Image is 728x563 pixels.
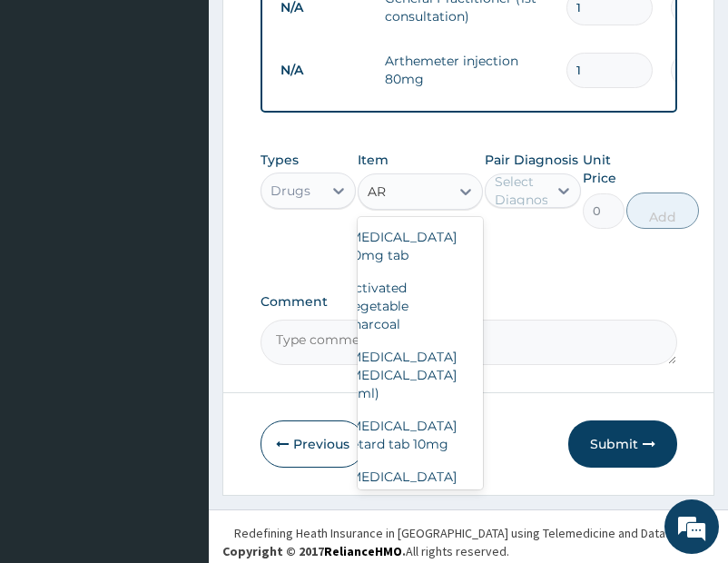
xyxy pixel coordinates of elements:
label: Types [261,153,299,168]
button: Submit [568,420,677,468]
label: Unit Price [583,151,625,187]
div: [MEDICAL_DATA] [MEDICAL_DATA] (5ml) [335,341,460,410]
strong: Copyright © 2017 . [222,543,406,559]
div: [MEDICAL_DATA] 50mg tab [335,221,460,272]
div: Activated vegetable charcoal [335,272,460,341]
label: Pair Diagnosis [485,151,578,169]
img: d_794563401_company_1708531726252_794563401 [34,91,74,136]
div: Drugs [271,182,310,200]
label: Comment [261,294,677,310]
td: Arthemeter injection 80mg [376,43,557,97]
div: Select Diagnosis [495,173,558,209]
div: [MEDICAL_DATA] retard tab 20mg [335,460,460,529]
div: Redefining Heath Insurance in [GEOGRAPHIC_DATA] using Telemedicine and Data Science! [234,524,714,542]
div: Chat with us now [94,102,305,125]
span: We're online! [105,167,251,351]
button: Previous [261,420,365,468]
textarea: Type your message and hit 'Enter' [9,372,346,436]
div: [MEDICAL_DATA] retard tab 10mg [335,410,460,460]
td: N/A [271,54,376,87]
a: RelianceHMO [324,543,402,559]
div: Minimize live chat window [298,9,341,53]
button: Add [626,193,699,229]
label: Item [358,151,389,169]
